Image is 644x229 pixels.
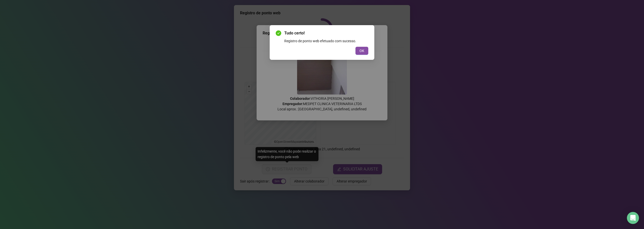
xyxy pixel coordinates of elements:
span: OK [359,48,364,54]
span: Tudo certo! [284,30,368,36]
span: check-circle [276,30,281,36]
button: OK [355,47,368,55]
div: Registro de ponto web efetuado com sucesso. [284,38,368,44]
div: Open Intercom Messenger [627,212,639,224]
